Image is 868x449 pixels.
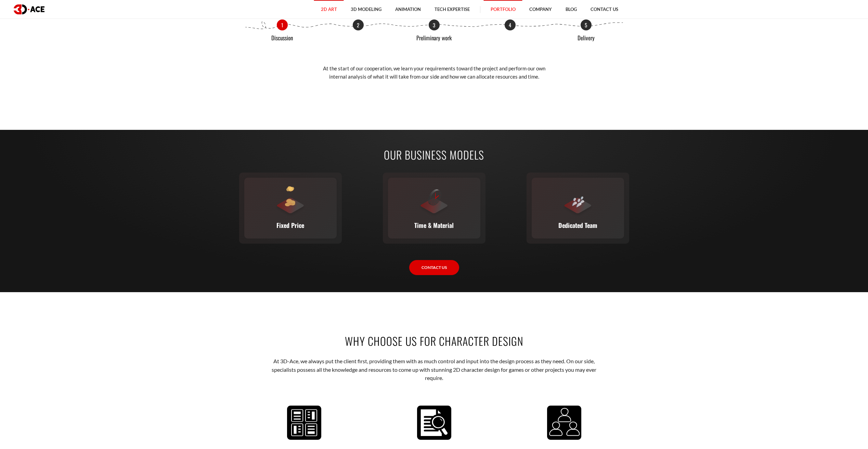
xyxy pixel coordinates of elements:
[289,187,294,192] img: Icon - Fixed Price
[265,357,603,382] p: At 3D-Ace, we always put the client first, providing them with as much control and input into the...
[276,220,304,230] p: Fixed Price
[417,406,451,440] img: icon
[287,406,321,440] img: icon
[14,4,44,14] img: logo dark
[435,195,439,199] img: Icon - Time & Material
[429,19,440,30] div: Go to slide 3
[244,333,624,349] h2: WHY CHOOSE US FOR CHARACTER DESIGN
[428,189,442,206] img: Icon - Time & Material
[314,65,554,81] p: At the start of our cooperation, we learn your requirements toward the project and perform our ow...
[558,220,597,230] p: Dedicated Team
[409,35,460,41] p: Preliminary work
[429,19,440,30] p: 3
[505,19,516,30] p: 4
[286,187,292,191] img: Icon - Fixed Price
[505,19,516,30] div: Go to slide 4
[353,19,364,30] p: 2
[581,19,592,30] p: 5
[560,35,612,41] p: Delivery
[285,199,295,206] img: Icon - Fixed Price
[581,19,592,30] div: Go to slide 5
[409,260,459,275] a: Contact Us
[244,147,624,162] h2: Our Business Models
[414,220,454,230] p: Time & Material
[575,197,583,207] img: Icon - Dedicated Team
[579,195,585,204] img: Icon - Dedicated Team
[287,186,294,191] img: Icon - Fixed Price
[353,19,364,30] div: Go to slide 2
[547,406,581,440] img: icon
[571,196,578,206] img: Icon - Dedicated Team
